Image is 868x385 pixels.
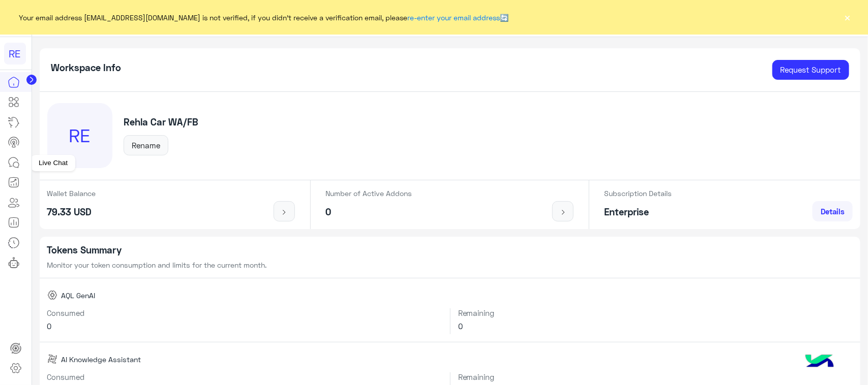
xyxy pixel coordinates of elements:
[813,201,853,221] a: Details
[31,155,75,171] div: Live Chat
[821,207,845,216] span: Details
[458,322,853,331] h6: 0
[458,372,853,381] h6: Remaining
[772,60,849,80] a: Request Support
[61,290,95,301] span: AQL GenAI
[326,188,412,199] p: Number of Active Addons
[843,12,853,22] button: ×
[47,308,442,317] h6: Consumed
[47,290,57,300] img: AQL GenAI
[557,208,570,216] img: icon
[47,354,57,364] img: AI Knowledge Assistant
[47,103,112,168] div: RE
[124,135,168,155] button: Rename
[47,206,96,218] h5: 79.33 USD
[47,260,853,270] p: Monitor your token consumption and limits for the current month.
[605,206,672,218] h5: Enterprise
[408,13,500,22] a: re-enter your email address
[4,43,26,65] div: RE
[278,208,291,216] img: icon
[458,308,853,317] h6: Remaining
[19,12,509,23] span: Your email address [EMAIL_ADDRESS][DOMAIN_NAME] is not verified, if you didn't receive a verifica...
[47,372,442,381] h6: Consumed
[51,62,121,74] h5: Workspace Info
[605,188,672,199] p: Subscription Details
[47,322,442,331] h6: 0
[802,344,837,380] img: hulul-logo.png
[61,354,141,365] span: AI Knowledge Assistant
[326,206,412,218] h5: 0
[47,244,853,256] h5: Tokens Summary
[124,116,198,128] h5: Rehla Car WA/FB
